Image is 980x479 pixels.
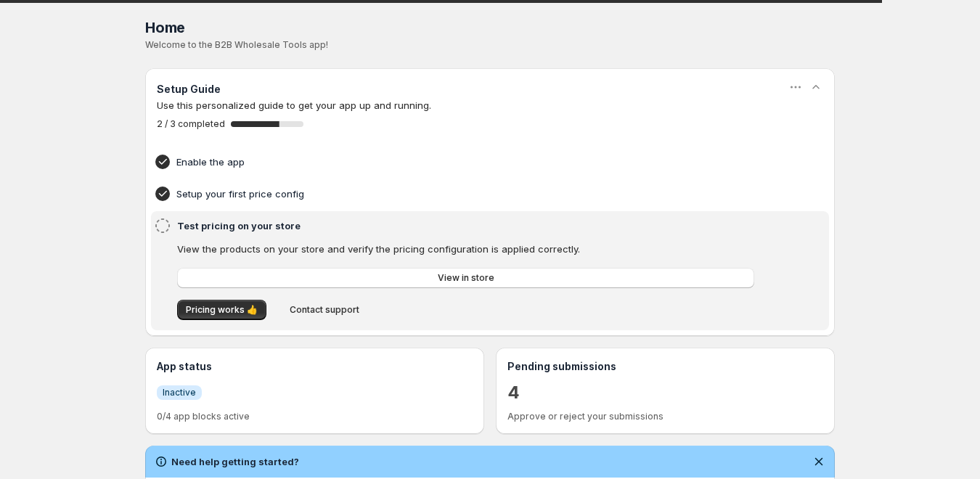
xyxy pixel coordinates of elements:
button: Pricing works 👍 [177,300,266,320]
a: View in store [177,268,754,288]
h3: Pending submissions [507,359,823,374]
h3: App status [157,359,473,374]
h4: Test pricing on your store [177,218,759,233]
span: Home [145,19,185,36]
h2: Need help getting started? [171,454,299,469]
h3: Setup Guide [157,82,221,97]
span: Pricing works 👍 [186,304,258,316]
span: Inactive [163,387,196,398]
h4: Enable the app [176,155,759,169]
a: InfoInactive [157,385,202,400]
p: View the products on your store and verify the pricing configuration is applied correctly. [177,242,754,256]
a: 4 [507,381,520,404]
button: Contact support [281,300,368,320]
span: View in store [438,272,494,284]
p: Approve or reject your submissions [507,411,823,422]
p: 0/4 app blocks active [157,411,473,422]
p: Use this personalized guide to get your app up and running. [157,98,823,112]
span: 2 / 3 completed [157,118,225,130]
span: Contact support [290,304,359,316]
p: Welcome to the B2B Wholesale Tools app! [145,39,835,51]
button: Dismiss notification [809,451,829,472]
h4: Setup your first price config [176,187,759,201]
